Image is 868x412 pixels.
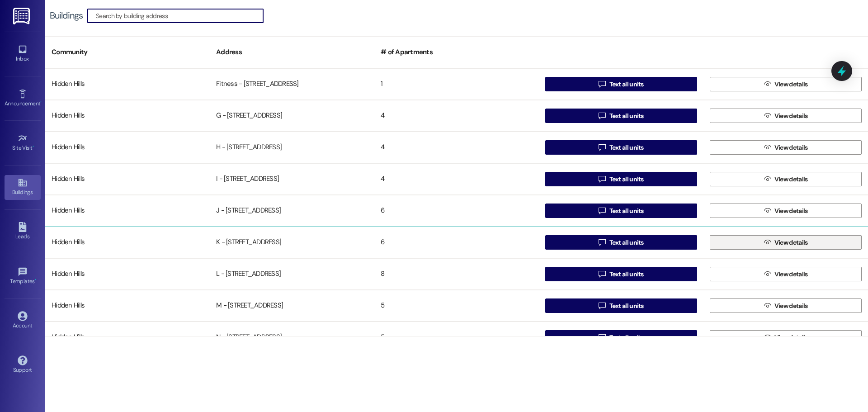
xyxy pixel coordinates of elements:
[45,107,210,125] div: Hidden Hills
[374,202,539,220] div: 6
[545,204,697,218] button: Text all units
[599,81,605,88] i: 
[710,172,862,186] button: View details
[5,353,41,377] a: Support
[764,270,771,278] i: 
[710,298,862,313] button: View details
[96,9,263,22] input: Search by building address
[599,302,605,309] i: 
[210,297,374,315] div: M - [STREET_ADDRESS]
[599,207,605,214] i: 
[545,267,697,281] button: Text all units
[710,109,862,123] button: View details
[545,235,697,250] button: Text all units
[210,265,374,283] div: L - [STREET_ADDRESS]
[374,297,539,315] div: 5
[210,170,374,188] div: I - [STREET_ADDRESS]
[50,11,83,20] div: Buildings
[5,308,41,333] a: Account
[774,143,808,152] span: View details
[764,175,771,183] i: 
[774,175,808,184] span: View details
[764,302,771,309] i: 
[545,298,697,313] button: Text all units
[710,140,862,155] button: View details
[764,207,771,214] i: 
[374,328,539,346] div: 5
[774,333,808,342] span: View details
[599,334,605,341] i: 
[710,330,862,345] button: View details
[764,334,771,341] i: 
[599,270,605,278] i: 
[545,172,697,186] button: Text all units
[45,297,210,315] div: Hidden Hills
[210,138,374,156] div: H - [STREET_ADDRESS]
[774,206,808,216] span: View details
[545,330,697,345] button: Text all units
[764,112,771,119] i: 
[210,202,374,220] div: J - [STREET_ADDRESS]
[45,170,210,188] div: Hidden Hills
[374,41,539,63] div: # of Apartments
[210,328,374,346] div: N - [STREET_ADDRESS]
[374,265,539,283] div: 8
[210,75,374,93] div: Fitness - [STREET_ADDRESS]
[599,239,605,246] i: 
[710,235,862,250] button: View details
[374,233,539,251] div: 6
[599,144,605,151] i: 
[5,175,41,199] a: Buildings
[5,219,41,244] a: Leads
[45,41,210,63] div: Community
[609,80,644,89] span: Text all units
[609,111,644,121] span: Text all units
[45,75,210,93] div: Hidden Hills
[210,41,374,63] div: Address
[764,239,771,246] i: 
[609,301,644,311] span: Text all units
[374,170,539,188] div: 4
[710,267,862,281] button: View details
[40,99,42,105] span: •
[13,8,32,24] img: ResiDesk Logo
[599,175,605,183] i: 
[545,140,697,155] button: Text all units
[609,238,644,247] span: Text all units
[45,202,210,220] div: Hidden Hills
[609,143,644,152] span: Text all units
[599,112,605,119] i: 
[33,143,34,150] span: •
[374,138,539,156] div: 4
[45,265,210,283] div: Hidden Hills
[5,131,41,155] a: Site Visit •
[210,233,374,251] div: K - [STREET_ADDRESS]
[609,175,644,184] span: Text all units
[5,42,41,66] a: Inbox
[710,77,862,91] button: View details
[774,80,808,89] span: View details
[210,107,374,125] div: G - [STREET_ADDRESS]
[545,109,697,123] button: Text all units
[45,233,210,251] div: Hidden Hills
[5,264,41,289] a: Templates •
[764,81,771,88] i: 
[609,270,644,279] span: Text all units
[545,77,697,91] button: Text all units
[710,204,862,218] button: View details
[374,75,539,93] div: 1
[374,107,539,125] div: 4
[774,238,808,247] span: View details
[774,301,808,311] span: View details
[609,206,644,216] span: Text all units
[764,144,771,151] i: 
[774,111,808,121] span: View details
[45,328,210,346] div: Hidden Hills
[774,270,808,279] span: View details
[45,138,210,156] div: Hidden Hills
[609,333,644,342] span: Text all units
[35,277,36,283] span: •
